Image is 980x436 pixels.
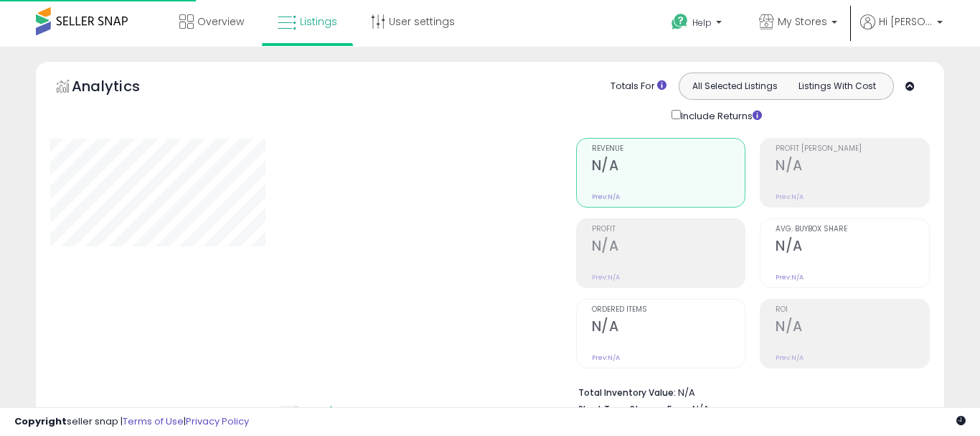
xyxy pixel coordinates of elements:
small: Prev: N/A [776,353,804,362]
a: Hi [PERSON_NAME] [860,14,943,47]
small: Prev: N/A [592,353,620,362]
small: Prev: N/A [592,193,620,201]
div: seller snap | | [14,415,249,429]
small: Prev: N/A [776,273,804,282]
b: Short Term Storage Fees: [578,403,690,415]
button: All Selected Listings [683,77,786,96]
h2: N/A [776,238,929,257]
small: Prev: N/A [776,193,804,201]
h5: Analytics [72,76,168,100]
strong: Copyright [14,414,67,428]
span: Profit [PERSON_NAME] [776,145,929,153]
h2: N/A [776,157,929,177]
span: Revenue [592,145,745,153]
small: Prev: N/A [592,273,620,282]
h2: N/A [592,238,745,257]
span: Ordered Items [592,306,745,314]
span: Help [692,17,712,29]
li: N/A [578,383,919,400]
a: Privacy Policy [186,414,249,428]
span: N/A [692,402,710,416]
h2: N/A [592,157,745,177]
span: Profit [592,226,745,233]
span: Hi [PERSON_NAME] [879,14,933,29]
div: Totals For [611,80,666,93]
i: Get Help [671,13,689,31]
span: ROI [776,306,929,314]
span: Avg. Buybox Share [776,226,929,233]
a: Help [660,2,736,47]
span: Overview [197,14,244,29]
span: My Stores [778,14,827,29]
button: Listings With Cost [786,77,889,96]
div: Include Returns [661,107,779,124]
h2: N/A [776,318,929,338]
b: Total Inventory Value: [578,386,676,399]
span: Listings [300,14,337,29]
a: Terms of Use [123,414,184,428]
h2: N/A [592,318,745,338]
